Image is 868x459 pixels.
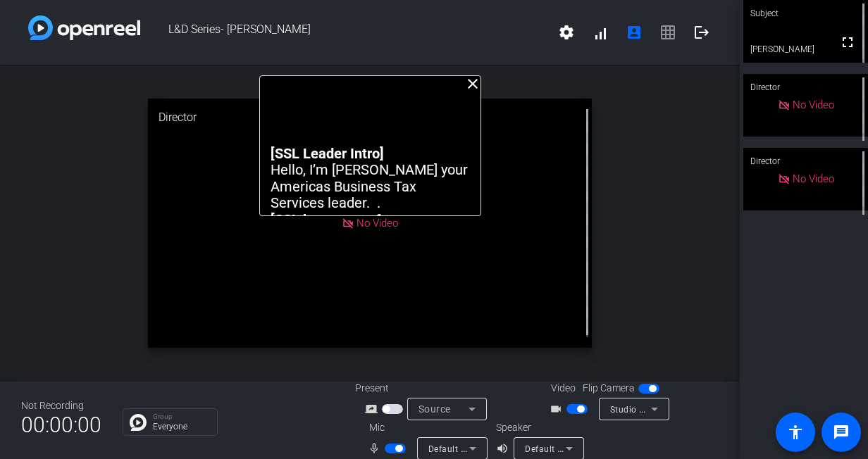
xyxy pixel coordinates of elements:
span: No Video [356,217,398,229]
strong: [SSL key areas of focus/strategy/business value] [271,211,464,244]
span: Default - Microphone (Studio Display Audio) (05ac:1114) [428,443,663,454]
p: Hello, I’m [PERSON_NAME] your Americas Business Tax Services leader. . [271,162,470,211]
span: 00:00:00 [21,408,101,442]
mat-icon: volume_up [496,440,513,457]
div: Present [355,381,496,396]
span: Flip Camera [583,381,635,396]
span: L&D Series- [PERSON_NAME] [140,15,550,49]
div: Mic [355,420,496,435]
button: signal_cellular_alt [583,15,617,49]
mat-icon: settings [558,24,575,41]
mat-icon: message [833,424,850,441]
strong: [SSL Leader Intro] [271,145,384,162]
mat-icon: fullscreen [839,34,856,51]
span: Default - Speakers (Studio Display Audio) (05ac:1114) [525,443,748,454]
div: Director [743,148,868,175]
img: Chat Icon [130,414,147,431]
mat-icon: accessibility [787,424,804,441]
div: Speaker [496,420,581,435]
mat-icon: account_box [626,24,643,41]
mat-icon: logout [693,24,710,41]
mat-icon: close [464,75,481,92]
span: No Video [793,172,834,185]
span: Studio Display Camera (05ac:1114) [610,403,758,415]
mat-icon: videocam_outline [550,401,566,417]
div: Director [148,99,592,137]
span: Video [551,381,576,396]
div: Not Recording [21,398,101,413]
mat-icon: screen_share_outline [365,401,382,417]
p: Everyone [153,422,210,431]
span: Source [418,403,451,415]
span: No Video [793,99,834,111]
div: Director [743,74,868,101]
mat-icon: mic_none [368,440,385,457]
img: white-gradient.svg [28,15,140,40]
p: Group [153,413,210,420]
